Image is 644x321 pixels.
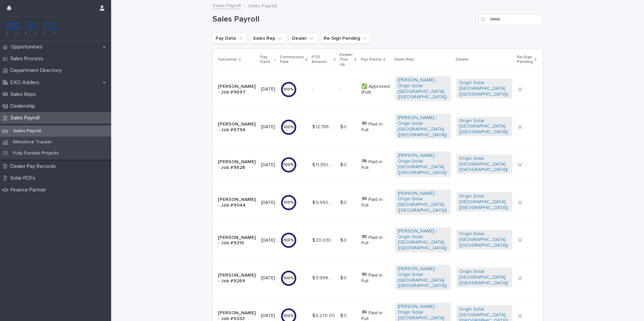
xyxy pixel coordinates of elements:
p: ✅ Approved (Full) [361,84,390,95]
a: Origin Solar [GEOGRAPHIC_DATA] ([GEOGRAPHIC_DATA]) [459,80,510,97]
p: Dealer Pay Records [8,163,61,170]
p: [DATE] [261,275,275,281]
p: $ 3,998.00 [312,274,336,281]
tr: [PERSON_NAME] - Job #9697[DATE]100%-- -- ✅ Approved (Full)[PERSON_NAME] - Origin Solar [GEOGRAPHI... [213,70,547,108]
p: [DATE] [261,313,275,319]
p: $ 0 [340,274,348,281]
p: [PERSON_NAME] - Job #9628 [218,159,256,171]
p: $ 12,788.00 [312,123,336,130]
button: Pay Date [213,33,247,44]
p: Sales Process [8,56,49,62]
p: Fully Funded Projects [8,150,64,156]
p: $ 20,030.00 [312,236,336,243]
p: Re-Sign Pending [517,53,533,66]
p: $ 0 [340,312,348,319]
p: 🏁 Paid in Full [361,159,390,171]
p: Opportunities [8,44,48,50]
p: $ 9,950.00 [312,199,336,206]
p: Pay Date [260,53,272,66]
p: $ 11,350.00 [312,161,336,168]
div: 100 % [281,238,297,243]
p: [DATE] [261,124,275,130]
p: Customer [218,56,237,63]
a: [PERSON_NAME] - Origin Solar [GEOGRAPHIC_DATA] ([GEOGRAPHIC_DATA]) [398,153,448,175]
p: PTD Amount [312,53,332,66]
p: 🏁 Paid in Full [361,197,390,208]
img: FKS5r6ZBThi8E5hshIGi [5,22,57,35]
p: [DATE] [261,162,275,168]
tr: [PERSON_NAME] - Job #9044[DATE]100%$ 9,950.00$ 9,950.00 $ 0$ 0 🏁 Paid in Full[PERSON_NAME] - Orig... [213,184,547,221]
p: Sales Payroll [8,128,46,134]
p: Sales Reps [8,91,41,98]
button: Sales Rep [250,33,286,44]
a: Origin Solar [GEOGRAPHIC_DATA] ([GEOGRAPHIC_DATA]) [459,231,510,248]
p: EXO Adders [8,79,45,86]
a: Origin Solar [GEOGRAPHIC_DATA] ([GEOGRAPHIC_DATA]) [459,118,510,135]
p: Sales Payroll [8,115,45,121]
h1: Sales Payroll [213,14,476,24]
button: Dealer [289,33,318,44]
div: 100 % [281,276,297,281]
a: [PERSON_NAME] - Origin Solar [GEOGRAPHIC_DATA] ([GEOGRAPHIC_DATA]) [398,266,448,289]
div: 100 % [281,125,297,130]
p: $ 0 [340,123,348,130]
tr: [PERSON_NAME] - Job #9269[DATE]100%$ 3,998.00$ 3,998.00 $ 0$ 0 🏁 Paid in Full[PERSON_NAME] - Orig... [213,259,547,297]
p: 🏁 Paid in Full [361,235,390,246]
a: Sales Payroll [213,1,241,9]
p: 🏁 Paid in Full [361,121,390,133]
a: [PERSON_NAME] - Origin Solar [GEOGRAPHIC_DATA] ([GEOGRAPHIC_DATA]) [398,77,448,100]
a: Origin Solar [GEOGRAPHIC_DATA] ([GEOGRAPHIC_DATA]) [459,156,510,173]
tr: [PERSON_NAME] - Job #9215[DATE]100%$ 20,030.00$ 20,030.00 $ 0$ 0 🏁 Paid in Full[PERSON_NAME] - Or... [213,221,547,259]
p: [PERSON_NAME] - Job #9044 [218,197,256,208]
div: 100 % [281,163,297,167]
p: $ 0 [340,236,348,243]
p: [DATE] [261,238,275,243]
p: Solar PDFs [8,175,41,181]
a: [PERSON_NAME] - Origin Solar [GEOGRAPHIC_DATA] ([GEOGRAPHIC_DATA]) [398,115,448,138]
input: Search [479,14,543,25]
p: Commission Paid [280,53,304,66]
p: [PERSON_NAME] - Job #9796 [218,121,256,133]
p: - [340,85,343,92]
p: Pay Status [361,56,382,63]
p: - [312,85,315,92]
a: [PERSON_NAME] - Origin Solar [GEOGRAPHIC_DATA] ([GEOGRAPHIC_DATA]) [398,191,448,213]
p: Dealership [8,103,40,109]
tr: [PERSON_NAME] - Job #9628[DATE]100%$ 11,350.00$ 11,350.00 $ 0$ 0 🏁 Paid in Full[PERSON_NAME] - Or... [213,146,547,184]
a: Origin Solar [GEOGRAPHIC_DATA] ([GEOGRAPHIC_DATA]) [459,269,510,286]
p: $ 0 [340,161,348,168]
p: Department Directory [8,67,67,74]
button: Re-Sign Pending [321,33,371,44]
div: 100 % [281,200,297,205]
p: [DATE] [261,200,275,206]
p: Sales Payroll [248,2,277,9]
a: [PERSON_NAME] - Origin Solar [GEOGRAPHIC_DATA] ([GEOGRAPHIC_DATA]) [398,228,448,251]
a: Origin Solar [GEOGRAPHIC_DATA] ([GEOGRAPHIC_DATA]) [459,193,510,210]
p: [PERSON_NAME] - Job #9215 [218,235,256,246]
div: 100 % [281,87,297,92]
p: Dealer [456,56,469,63]
p: [PERSON_NAME] - Job #9269 [218,273,256,284]
p: $ 8,270.00 [312,312,336,319]
p: Dealer True Up [340,51,353,68]
p: 🏁 Paid in Full [361,273,390,284]
p: Sales Rep [394,56,414,63]
p: Milestone Tracker [8,139,58,145]
tr: [PERSON_NAME] - Job #9796[DATE]100%$ 12,788.00$ 12,788.00 $ 0$ 0 🏁 Paid in Full[PERSON_NAME] - Or... [213,108,547,146]
div: 100 % [281,314,297,318]
p: [DATE] [261,86,275,92]
p: Finance Partner [8,187,52,193]
p: $ 0 [340,199,348,206]
p: [PERSON_NAME] - Job #9697 [218,84,256,95]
